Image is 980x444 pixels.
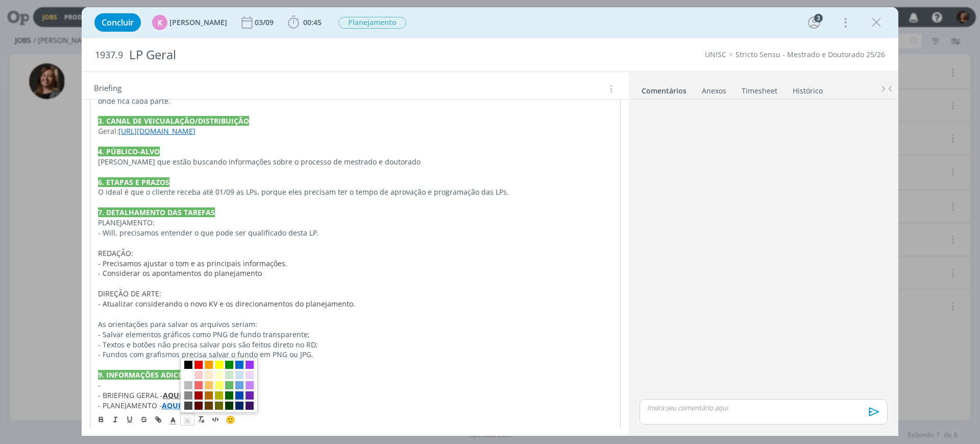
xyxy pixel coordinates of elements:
a: Timesheet [741,81,778,96]
span: - BRIEFING GERAL - [98,390,163,400]
div: 3 [814,14,823,22]
p: PLANEJAMENTO: [98,218,612,228]
span: Briefing [94,82,121,96]
span: Planejamento [338,17,406,29]
div: 03/09 [255,19,276,26]
button: 00:45 [285,14,324,31]
div: Anexos [702,86,726,96]
strong: 3. CANAL DE VEICUALAÇÃO/DISTRIBUIÇÃO [98,116,249,126]
a: Comentários [641,81,687,96]
p: - Will, precisamos entender o que pode ser qualificado desta LP. [98,228,612,238]
p: - Fundos com grafismos precisa salvar o fundo em PNG ou JPG. [98,349,612,360]
span: Concluir [102,18,134,27]
a: [URL][DOMAIN_NAME] [118,126,195,136]
span: Cor de Fundo [180,413,194,425]
a: AQUI [163,390,182,400]
div: LP Geral [125,42,552,67]
span: 🙂 [226,414,235,424]
p: - Textos e botões não precisa salvar pois são feitos direto no RD; [98,340,612,350]
span: REDAÇÃO: [98,248,133,258]
p: - [98,380,612,390]
div: K [152,15,167,30]
button: 🙂 [223,413,237,425]
strong: 6. ETAPAS E PRAZOS [98,177,169,187]
strong: 4. PÚBLICO-ALVO [98,147,160,156]
a: Stricto Sensu - Mestrado e Doutorado 25/26 [736,50,885,59]
button: Planejamento [338,16,407,29]
a: AQUI [162,401,181,410]
p: - Salvar elementos gráficos como PNG de fundo transparente; [98,330,612,340]
span: - Atualizar considerando o novo KV e os direcionamentos do planejamento. [98,299,355,309]
strong: 7. DETALHAMENTO DAS TAREFAS [98,207,215,217]
a: Histórico [792,81,823,96]
strong: 9. INFORMAÇÕES ADICIONAIS [98,370,204,380]
span: [PERSON_NAME] [169,19,227,26]
span: Cor do Texto [166,413,180,425]
p: [PERSON_NAME] que estão buscando informações sobre o processo de mestrado e doutorado [98,157,612,167]
button: 3 [806,14,822,31]
span: Geral: [98,126,118,136]
div: dialog [82,7,898,436]
span: DIREÇÃO DE ARTE: [98,289,161,298]
button: Concluir [94,13,141,32]
span: - PLANEJAMENTO - [98,401,162,410]
span: 1937.9 [95,50,123,61]
p: As orientações para salvar os arquivos seriam: [98,319,612,330]
span: - Precisamos ajustar o tom e as principais informações. [98,259,287,268]
span: 00:45 [303,17,322,27]
button: K[PERSON_NAME] [152,15,227,30]
span: - Considerar os apontamentos do planejamento [98,268,262,278]
a: UNISC [705,50,726,59]
p: O ideal é que o cliente receba até 01/09 as LPs, porque eles precisam ter o tempo de aprovação e ... [98,187,612,197]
